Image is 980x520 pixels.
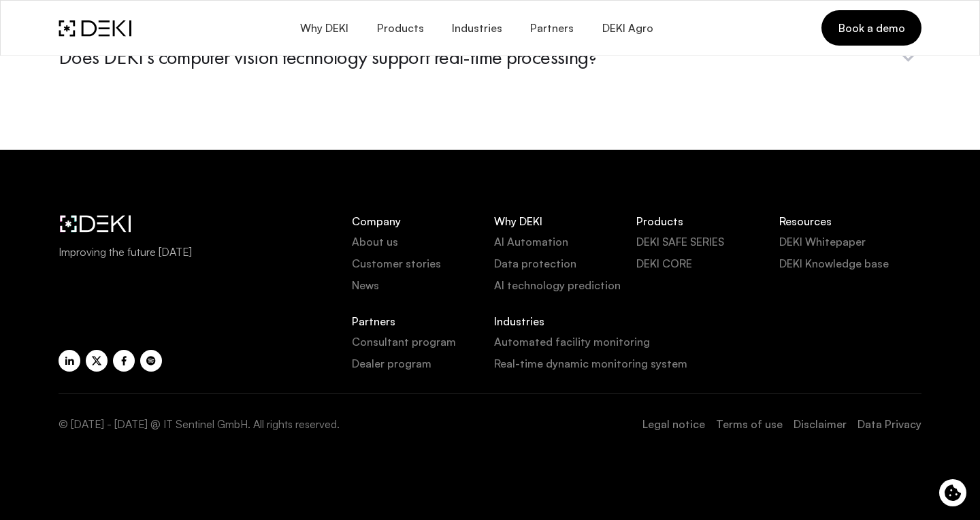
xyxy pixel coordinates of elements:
[59,19,921,95] button: Does DEKI's computer vision technology support real-time processing?
[376,22,423,35] span: Products
[352,315,494,328] p: Partners
[451,22,502,35] span: Industries
[794,416,847,432] a: Disclaimer
[494,233,636,250] a: AI Automation
[857,416,921,432] a: Data Privacy
[642,416,705,432] a: Legal notice
[529,22,574,35] span: Partners
[286,12,362,44] button: Why DEKI
[601,22,653,35] span: DEKI Agro
[352,215,494,228] p: Company
[779,233,921,250] a: DEKI Whitepaper
[494,334,779,350] a: Automated facility monitoring
[59,215,131,233] img: DEKI Logo
[352,277,494,293] a: News
[352,334,494,350] a: Consultant program
[352,233,494,250] a: About us
[939,479,966,506] button: Cookie control
[438,12,516,44] button: Industries
[113,350,135,372] a: Share with Facebook
[821,10,921,46] a: Book a demo
[494,315,779,328] p: Industries
[716,416,783,432] a: Terms of use
[587,12,666,44] a: DEKI Agro
[352,355,494,372] a: Dealer program
[299,22,348,35] span: Why DEKI
[779,215,921,228] p: Resources
[636,255,779,272] a: DEKI CORE
[86,350,108,372] a: Share with X
[494,255,636,272] a: Data protection
[516,12,587,44] a: Partners
[59,244,336,260] span: Improving the future [DATE]
[352,255,494,272] a: Customer stories
[636,233,779,250] a: DEKI SAFE SERIES
[494,277,636,293] a: AI technology prediction
[636,215,779,228] p: Products
[494,355,779,372] a: Real-time dynamic monitoring system
[59,416,340,432] div: © [DATE] - [DATE] @ IT Sentinel GmbH. All rights reserved.
[494,215,636,228] p: Why DEKI
[838,20,905,35] span: Book a demo
[59,350,80,372] a: Share with LinkedIn
[59,215,336,260] a: DEKI LogoImproving the future [DATE]
[362,12,437,44] button: Products
[59,20,131,37] img: DEKI Logo
[779,255,921,272] a: DEKI Knowledge base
